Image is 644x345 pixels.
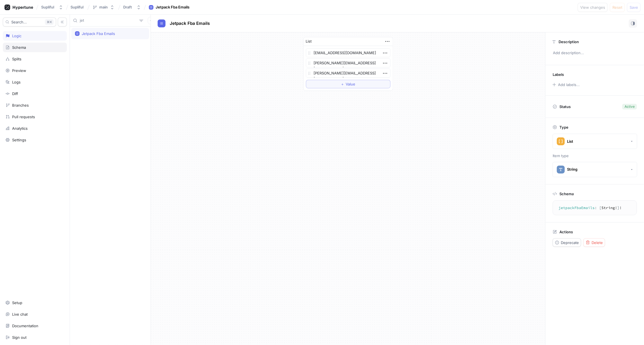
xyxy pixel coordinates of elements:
textarea: [EMAIL_ADDRESS][DOMAIN_NAME] [306,48,391,57]
button: Add labels... [551,81,581,88]
p: Labels [553,72,564,77]
span: ＋ [341,82,345,86]
p: Schema [559,192,574,196]
span: Jetpack Fba Emails [170,21,210,26]
div: Jetpack Fba Emails [82,31,115,36]
div: Jetpack Fba Emails [156,5,189,10]
button: Delete [583,238,605,247]
div: Sign out [12,335,27,340]
div: Draft [123,5,132,10]
button: Deprecate [553,238,581,247]
button: Save [627,3,641,12]
p: Description [559,39,579,44]
button: List [553,134,637,149]
div: String [567,167,577,172]
textarea: jetpackFbaEmails: [String!]! [555,203,634,213]
span: Search... [11,20,27,24]
div: K [45,19,54,25]
div: Logic [12,34,21,38]
div: Setup [12,300,22,305]
a: Documentation [3,321,67,331]
div: main [99,5,108,10]
p: Actions [559,230,573,234]
button: String [553,162,637,177]
span: Save [630,6,638,9]
span: Deprecate [561,241,579,244]
div: Add labels... [558,83,580,87]
button: Reset [610,3,625,12]
div: Documentation [12,324,38,328]
div: Diff [12,91,18,96]
button: Supliful [39,3,65,12]
button: Search...K [3,17,56,27]
div: Live chat [12,312,28,317]
p: Type [559,125,568,129]
button: main [90,3,117,12]
p: Item type [553,153,637,159]
input: Search... [80,18,137,23]
div: List [567,139,573,144]
div: Pull requests [12,115,35,119]
p: Status [559,103,571,111]
div: Supliful [41,5,54,10]
span: Reset [612,6,622,9]
div: Analytics [12,126,28,131]
div: Logs [12,80,21,84]
textarea: [PERSON_NAME][EMAIL_ADDRESS][DOMAIN_NAME] [306,69,391,78]
button: ＋Value [306,80,391,88]
div: Active [625,104,635,109]
button: Draft [121,3,143,12]
button: View changes [578,3,608,12]
div: Branches [12,103,29,107]
textarea: [PERSON_NAME][EMAIL_ADDRESS][DOMAIN_NAME] [306,58,391,67]
div: Schema [12,45,26,50]
div: Settings [12,138,26,142]
div: Preview [12,68,26,73]
div: List [306,39,312,44]
span: Delete [592,241,603,244]
span: View changes [580,6,605,9]
span: Supliful [70,5,83,9]
span: Value [346,82,356,86]
p: Add description... [550,48,639,58]
div: Splits [12,57,21,61]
